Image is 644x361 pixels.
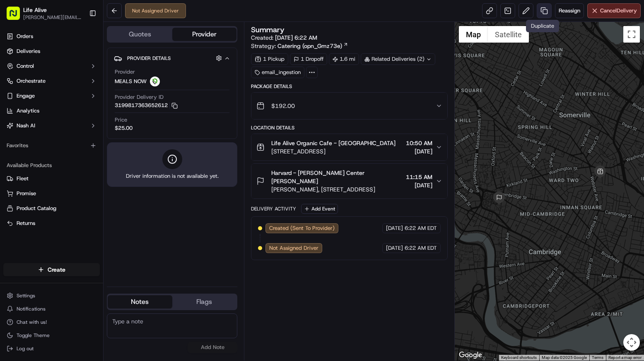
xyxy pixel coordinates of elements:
[78,185,133,193] span: API Documentation
[386,225,403,232] span: [DATE]
[48,265,65,274] span: Create
[115,116,127,124] span: Price
[8,108,55,114] div: Past conversations
[251,42,348,50] div: Strategy:
[17,345,34,352] span: Log out
[115,68,135,76] span: Provider
[555,3,584,18] button: Reassign
[251,134,447,160] button: Life Alive Organic Cafe - [GEOGRAPHIC_DATA][STREET_ADDRESS]10:50 AM[DATE]
[3,74,100,88] button: Orchestrate
[251,33,317,42] span: Created:
[3,316,100,328] button: Chat with us!
[600,7,637,14] span: Cancel Delivery
[17,122,35,129] span: Nash AI
[17,151,23,158] img: 1736555255976-a54dd68f-1ca7-489b-9aae-adbdc363a1c4
[37,79,136,87] div: Start new chat
[26,151,68,157] span: Klarizel Pensader
[3,3,86,23] button: Life Alive[PERSON_NAME][EMAIL_ADDRESS][DOMAIN_NAME]
[3,139,100,152] div: Favorites
[269,225,335,232] span: Created (Sent To Provider)
[3,343,100,354] button: Log out
[23,6,47,14] button: Life Alive
[277,42,342,50] span: Catering (opn_Gmz73e)
[405,244,437,252] span: 6:22 AM EDT
[17,190,36,197] span: Promise
[542,355,587,360] span: Map data ©2025 Google
[126,172,219,180] span: Driver information is not available yet.
[526,20,559,32] div: Duplicate
[17,107,39,115] span: Analytics
[329,53,359,65] div: 1.6 mi
[75,128,92,135] span: [DATE]
[17,319,47,325] span: Chat with us!
[3,187,100,200] button: Promise
[115,124,133,132] span: $25.00
[3,119,100,132] button: Nash AI
[406,173,432,181] span: 11:15 AM
[114,51,230,65] button: Provider Details
[17,185,63,193] span: Knowledge Base
[271,169,403,185] span: Harvard - [PERSON_NAME] Center [PERSON_NAME]
[8,33,151,46] p: Welcome 👋
[251,93,447,119] button: $192.00
[8,120,22,134] img: Klarizel Pensader
[3,30,100,43] a: Orders
[7,205,96,212] a: Product Catalog
[17,62,34,70] span: Control
[271,185,403,194] span: [PERSON_NAME], [STREET_ADDRESS]
[17,48,40,55] span: Deliveries
[3,303,100,315] button: Notifications
[17,79,32,94] img: 4920774857489_3d7f54699973ba98c624_72.jpg
[271,102,295,110] span: $192.00
[127,55,171,62] span: Provider Details
[269,244,318,252] span: Not Assigned Driver
[271,147,396,155] span: [STREET_ADDRESS]
[251,206,296,212] div: Delivery Activity
[251,83,448,90] div: Package Details
[3,172,100,185] button: Fleet
[58,205,100,211] a: Powered byPylon
[7,175,96,182] a: Fleet
[17,332,50,339] span: Toggle Theme
[17,175,29,182] span: Fleet
[3,104,100,117] a: Analytics
[17,306,46,312] span: Notifications
[82,205,100,211] span: Pylon
[5,182,67,196] a: 📗Knowledge Base
[17,129,23,135] img: 1736555255976-a54dd68f-1ca7-489b-9aae-adbdc363a1c4
[141,81,151,91] button: Start new chat
[75,151,92,157] span: [DATE]
[3,217,100,230] button: Returns
[17,92,35,100] span: Engage
[251,164,447,198] button: Harvard - [PERSON_NAME] Center [PERSON_NAME][PERSON_NAME], [STREET_ADDRESS]11:15 AM[DATE]
[301,204,338,214] button: Add Event
[115,78,147,85] span: MEALS NOW
[67,182,136,196] a: 💻API Documentation
[108,295,172,308] button: Notes
[70,186,77,192] div: 💻
[251,53,288,65] div: 1 Pickup
[7,190,96,197] a: Promise
[26,128,68,135] span: Klarizel Pensader
[70,128,73,135] span: •
[275,34,317,41] span: [DATE] 6:22 AM
[3,330,100,341] button: Toggle Theme
[251,124,448,131] div: Location Details
[17,292,35,299] span: Settings
[37,87,114,94] div: We're available if you need us!
[3,89,100,103] button: Engage
[172,295,237,308] button: Flags
[587,3,641,18] button: CancelDelivery
[23,14,82,21] button: [PERSON_NAME][EMAIL_ADDRESS][DOMAIN_NAME]
[3,45,100,58] a: Deliveries
[17,77,46,85] span: Orchestrate
[623,334,640,351] button: Map camera controls
[8,186,15,192] div: 📗
[406,147,432,155] span: [DATE]
[172,28,237,41] button: Provider
[406,181,432,189] span: [DATE]
[150,77,160,86] img: melas_now_logo.png
[457,350,484,361] a: Open this area in Google Maps (opens a new window)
